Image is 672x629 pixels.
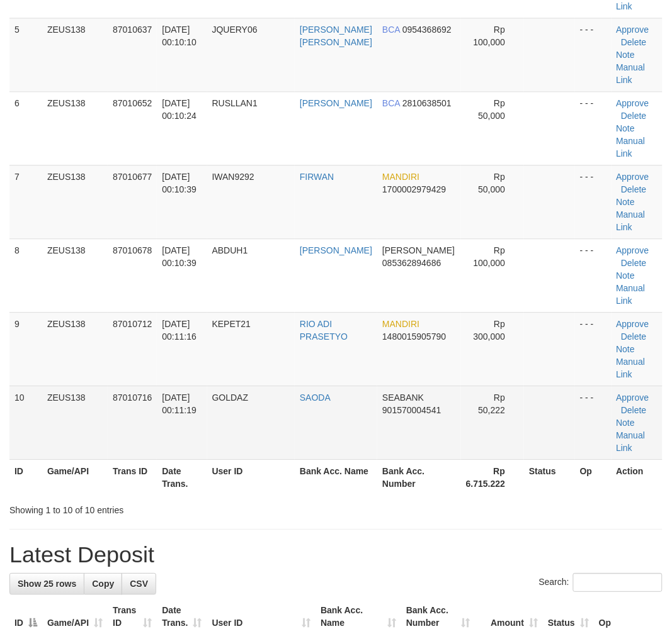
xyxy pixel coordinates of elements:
span: RUSLLAN1 [212,98,258,108]
a: Delete [621,331,646,342]
a: Manual Link [617,283,646,306]
span: CSV [130,579,148,589]
label: Search: [539,573,663,592]
span: IWAN9292 [212,172,254,182]
span: [DATE] 00:10:39 [162,172,196,194]
a: Note [617,123,635,133]
a: Manual Link [617,430,646,453]
th: Action [612,459,663,495]
span: BCA [382,25,400,35]
a: Copy [84,573,122,594]
td: - - - [575,165,611,238]
a: Approve [617,25,649,35]
a: Delete [621,405,646,415]
td: - - - [575,238,611,312]
th: Rp 6.715.222 [461,459,524,495]
th: Op [575,459,611,495]
td: ZEUS138 [42,91,108,165]
span: MANDIRI [382,172,419,182]
span: [DATE] 00:10:39 [162,245,196,268]
span: Rp 100,000 [474,245,506,268]
a: [PERSON_NAME] [300,245,372,255]
td: 5 [9,18,42,91]
a: Manual Link [617,357,646,379]
td: 10 [9,386,42,459]
span: [PERSON_NAME] [382,245,455,255]
th: ID [9,459,42,495]
th: Bank Acc. Number [377,459,461,495]
span: SEABANK [382,392,424,403]
td: - - - [575,18,611,91]
a: CSV [122,573,156,594]
th: Trans ID [108,459,157,495]
th: User ID [207,459,295,495]
span: Rp 50,000 [479,172,506,194]
span: JQUERY06 [212,25,258,35]
td: ZEUS138 [42,18,108,91]
td: - - - [575,312,611,386]
span: 87010677 [113,172,152,182]
td: ZEUS138 [42,238,108,312]
td: - - - [575,386,611,459]
a: Approve [617,172,649,182]
span: Copy [92,579,114,589]
th: Bank Acc. Name [295,459,377,495]
a: Manual Link [617,136,646,159]
span: 87010652 [113,98,152,108]
span: Copy 901570004541 to clipboard [382,405,441,415]
span: BCA [382,98,400,108]
a: Delete [621,37,646,47]
span: Rp 50,222 [479,392,506,415]
span: 87010716 [113,392,152,403]
td: 8 [9,238,42,312]
a: Approve [617,392,649,403]
a: RIO ADI PRASETYO [300,319,348,342]
th: Status [524,459,575,495]
a: Show 25 rows [9,573,84,594]
span: Rp 50,000 [479,98,506,121]
span: 87010637 [113,25,152,35]
span: Copy 085362894686 to clipboard [382,258,441,268]
span: Rp 100,000 [474,25,506,47]
span: [DATE] 00:10:24 [162,98,196,121]
span: MANDIRI [382,319,419,329]
a: Manual Link [617,62,646,85]
a: Approve [617,98,649,108]
span: [DATE] 00:11:16 [162,319,196,342]
a: Note [617,418,635,428]
span: Copy 2810638501 to clipboard [402,98,452,108]
span: Show 25 rows [18,579,76,589]
th: Game/API [42,459,108,495]
td: 9 [9,312,42,386]
div: Showing 1 to 10 of 10 entries [9,499,271,516]
a: Delete [621,184,646,194]
span: ABDUH1 [212,245,248,255]
a: Manual Link [617,209,646,232]
td: ZEUS138 [42,386,108,459]
td: - - - [575,91,611,165]
a: Delete [621,258,646,268]
a: Note [617,50,635,60]
span: 87010678 [113,245,152,255]
span: KEPET21 [212,319,251,329]
a: Note [617,344,635,354]
span: [DATE] 00:10:10 [162,25,196,47]
a: Note [617,270,635,281]
input: Search: [573,573,663,592]
a: Delete [621,111,646,121]
a: Note [617,197,635,207]
th: Date Trans. [157,459,207,495]
h1: Latest Deposit [9,542,663,567]
td: ZEUS138 [42,165,108,238]
a: SAODA [300,392,331,403]
span: 87010712 [113,319,152,329]
span: Copy 1700002979429 to clipboard [382,184,446,194]
td: 6 [9,91,42,165]
td: ZEUS138 [42,312,108,386]
span: Copy 0954368692 to clipboard [402,25,452,35]
span: Rp 300,000 [474,319,506,342]
a: [PERSON_NAME] [300,98,372,108]
span: [DATE] 00:11:19 [162,392,196,415]
span: Copy 1480015905790 to clipboard [382,331,446,342]
a: Approve [617,245,649,255]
